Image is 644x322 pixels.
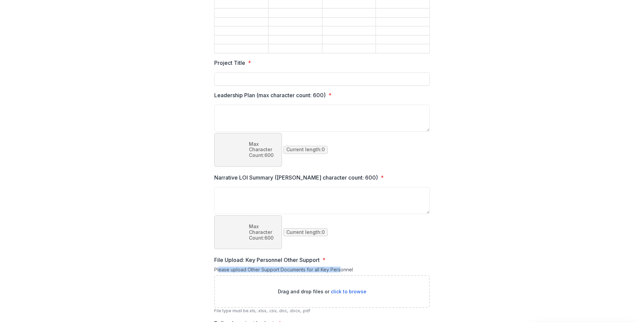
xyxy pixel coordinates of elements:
[249,141,279,158] p: Max Character Count: 600
[214,308,430,314] p: File type must be .xls, .xlsx, .csv, .doc, .docx, .pdf
[286,230,325,235] p: Current length: 0
[214,173,378,182] p: Narrative LOI Summary ([PERSON_NAME] character count: 600)
[214,91,326,99] p: Leadership Plan (max character count: 600)
[214,267,430,275] div: Please upload Other Support Documents for all Key Personnel
[331,289,366,294] span: click to browse
[214,59,245,67] p: Project Title
[278,288,366,295] p: Drag and drop files or
[286,147,325,153] p: Current length: 0
[214,256,320,264] p: File Upload: Key Personnel Other Support
[249,224,279,241] p: Max Character Count: 600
